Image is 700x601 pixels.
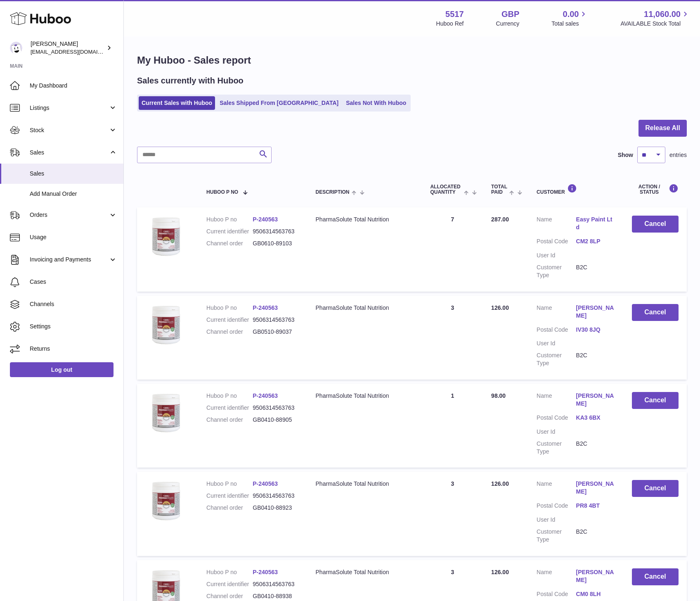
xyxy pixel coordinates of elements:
a: Sales Not With Huboo [343,96,409,110]
dt: Postal Code [537,502,576,512]
dt: Customer Type [537,528,576,544]
dt: Customer Type [537,352,576,367]
div: Currency [496,20,520,28]
td: 1 [422,384,483,468]
dt: Postal Code [537,238,576,247]
span: Channels [30,300,117,308]
dt: Current identifier [206,404,253,412]
a: Easy Paint Ltd [576,216,615,231]
dd: 9506314563763 [253,580,299,588]
dt: Customer Type [537,264,576,279]
dd: 9506314563763 [253,404,299,412]
dt: User Id [537,516,576,524]
a: 0.00 Total sales [551,9,588,28]
dt: User Id [537,340,576,347]
a: [PERSON_NAME] [576,568,615,584]
dt: Current identifier [206,316,253,324]
span: Huboo P no [206,190,238,195]
dd: GB0410-88923 [253,504,299,512]
dd: B2C [576,528,615,544]
span: [EMAIL_ADDRESS][DOMAIN_NAME] [31,48,121,55]
dt: Postal Code [537,414,576,424]
a: Current Sales with Huboo [139,96,215,110]
dt: Name [537,216,576,233]
dd: 9506314563763 [253,492,299,500]
dd: 9506314563763 [253,316,299,324]
dd: GB0410-88938 [253,592,299,600]
button: Cancel [632,216,679,233]
div: Customer [537,184,615,195]
div: PharmaSolute Total Nutrition [316,568,414,576]
div: Huboo Ref [436,20,464,28]
span: Total sales [551,20,588,28]
a: CM2 8LP [576,238,615,245]
span: 287.00 [491,216,509,223]
dt: Channel order [206,592,253,600]
dt: Current identifier [206,492,253,500]
div: PharmaSolute Total Nutrition [316,392,414,400]
button: Release All [639,120,687,137]
span: Cases [30,278,117,286]
td: 3 [422,296,483,380]
span: Invoicing and Payments [30,256,109,264]
a: [PERSON_NAME] [576,480,615,496]
a: P-240563 [253,216,278,223]
span: ALLOCATED Quantity [430,184,461,195]
span: Add Manual Order [30,190,117,198]
a: KA3 6BX [576,414,615,422]
img: 55171654161492.png [145,304,187,345]
span: 126.00 [491,480,509,487]
dt: Customer Type [537,440,576,456]
div: Action / Status [632,184,679,195]
span: Sales [30,170,117,178]
dt: Channel order [206,504,253,512]
a: P-240563 [253,304,278,311]
dt: Channel order [206,328,253,336]
a: P-240563 [253,480,278,487]
img: 55171654161492.png [145,480,187,521]
strong: 5517 [445,9,464,20]
span: 126.00 [491,304,509,311]
div: PharmaSolute Total Nutrition [316,480,414,488]
dd: B2C [576,352,615,367]
dt: User Id [537,428,576,436]
dt: Name [537,568,576,586]
span: Returns [30,345,117,353]
dd: GB0410-88905 [253,416,299,424]
a: CM0 8LH [576,590,615,598]
span: 11,060.00 [644,9,681,20]
div: PharmaSolute Total Nutrition [316,216,414,223]
a: [PERSON_NAME] [576,392,615,408]
span: 126.00 [491,569,509,575]
a: PR8 4BT [576,502,615,510]
dt: Huboo P no [206,304,253,312]
td: 7 [422,207,483,291]
button: Cancel [632,392,679,409]
a: [PERSON_NAME] [576,304,615,320]
span: Orders [30,211,109,219]
span: Listings [30,104,109,112]
a: Sales Shipped From [GEOGRAPHIC_DATA] [217,96,341,110]
dt: Huboo P no [206,568,253,576]
label: Show [618,151,633,159]
dt: Huboo P no [206,480,253,488]
div: [PERSON_NAME] [31,40,105,56]
dt: Postal Code [537,326,576,336]
img: alessiavanzwolle@hotmail.com [10,42,22,54]
a: IV30 8JQ [576,326,615,334]
a: Log out [10,362,114,377]
dt: Name [537,392,576,410]
span: 0.00 [563,9,579,20]
img: 55171654161492.png [145,392,187,433]
strong: GBP [501,9,519,20]
dt: Channel order [206,416,253,424]
span: Settings [30,323,117,330]
dd: GB0610-89103 [253,240,299,247]
span: Total paid [491,184,507,195]
span: entries [669,151,687,159]
span: 98.00 [491,392,506,399]
span: AVAILABLE Stock Total [620,20,690,28]
h2: Sales currently with Huboo [137,75,244,86]
dd: B2C [576,264,615,279]
dt: Postal Code [537,590,576,600]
